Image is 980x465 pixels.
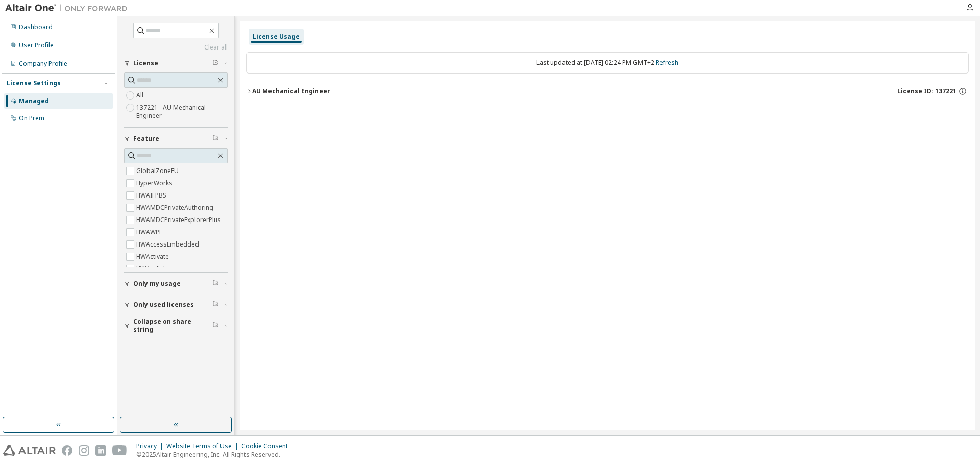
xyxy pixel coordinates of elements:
img: instagram.svg [79,445,89,456]
div: Managed [19,97,49,105]
img: youtube.svg [112,445,127,456]
label: HWActivate [136,251,171,263]
label: HWAccessEmbedded [136,238,201,251]
label: GlobalZoneEU [136,165,181,177]
span: Feature [133,135,159,143]
span: Only my usage [133,280,181,288]
span: Clear filter [212,280,218,288]
a: Refresh [656,58,678,67]
button: Only used licenses [124,293,228,316]
div: Dashboard [19,23,53,31]
span: License ID: 137221 [897,87,957,95]
div: On Prem [19,114,44,123]
label: 137221 - AU Mechanical Engineer [136,102,228,122]
label: HWAWPF [136,226,164,238]
span: Clear filter [212,322,218,330]
img: facebook.svg [62,445,72,456]
label: HyperWorks [136,177,175,189]
div: AU Mechanical Engineer [252,87,330,95]
span: Clear filter [212,59,218,67]
label: HWAMDCPrivateAuthoring [136,202,215,214]
div: Last updated at: [DATE] 02:24 PM GMT+2 [246,52,969,74]
img: altair_logo.svg [3,445,56,456]
div: License Usage [253,33,300,41]
button: Only my usage [124,273,228,295]
span: Collapse on share string [133,317,212,334]
label: All [136,89,145,102]
button: AU Mechanical EngineerLicense ID: 137221 [246,80,969,103]
img: linkedin.svg [95,445,106,456]
div: Company Profile [19,60,67,68]
label: HWAcufwh [136,263,169,275]
div: Privacy [136,442,166,450]
div: License Settings [7,79,61,87]
button: License [124,52,228,75]
span: Only used licenses [133,301,194,309]
button: Feature [124,128,228,150]
p: © 2025 Altair Engineering, Inc. All Rights Reserved. [136,450,294,459]
label: HWAIFPBS [136,189,168,202]
span: Clear filter [212,135,218,143]
div: User Profile [19,41,54,50]
div: Cookie Consent [241,442,294,450]
button: Collapse on share string [124,314,228,337]
label: HWAMDCPrivateExplorerPlus [136,214,223,226]
span: License [133,59,158,67]
span: Clear filter [212,301,218,309]
a: Clear all [124,43,228,52]
div: Website Terms of Use [166,442,241,450]
img: Altair One [5,3,133,13]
